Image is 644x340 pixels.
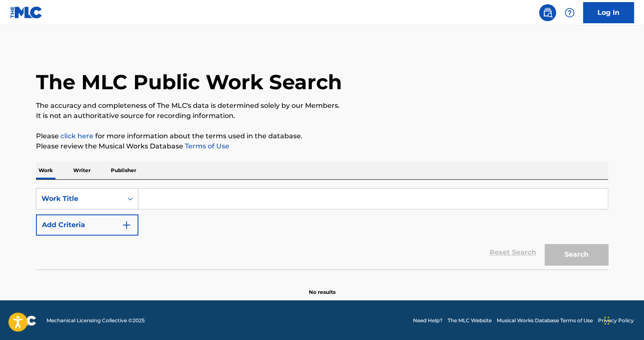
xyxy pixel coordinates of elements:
a: click here [61,132,94,140]
a: Log In [583,2,634,23]
div: Drag [604,308,609,333]
img: search [542,8,553,18]
h1: The MLC Public Work Search [36,69,342,95]
p: Writer [71,162,93,179]
a: Need Help? [413,317,443,324]
img: 9d2ae6d4665cec9f34b9.svg [121,220,132,230]
p: It is not an authoritative source for recording information. [36,111,608,121]
p: Publisher [108,162,139,179]
img: MLC Logo [10,6,43,19]
p: Please for more information about the terms used in the database. [36,131,608,141]
a: Public Search [539,4,556,21]
p: Please review the Musical Works Database [36,141,608,151]
p: The accuracy and completeness of The MLC's data is determined solely by our Members. [36,101,608,111]
span: Mechanical Licensing Collective © 2025 [47,317,145,324]
iframe: Chat Widget [602,299,644,340]
img: logo [10,315,36,326]
a: The MLC Website [448,317,492,324]
button: Add Criteria [36,214,138,236]
a: Privacy Policy [598,317,634,324]
a: Terms of Use [183,142,229,150]
p: No results [309,278,336,296]
div: Work Title [41,194,118,204]
a: Musical Works Database Terms of Use [497,317,593,324]
img: help [564,8,575,18]
form: Search Form [36,188,608,269]
p: Work [36,162,55,179]
div: Help [561,4,578,21]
